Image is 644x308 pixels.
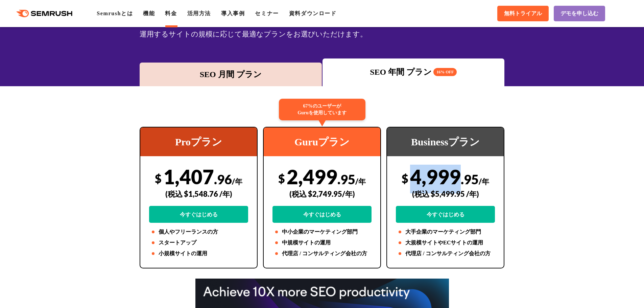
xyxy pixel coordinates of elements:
a: 資料ダウンロード [289,10,337,16]
a: Semrushとは [97,10,133,16]
a: 無料トライアル [497,6,549,21]
span: /年 [355,177,366,186]
a: 今すぐはじめる [396,206,495,223]
span: /年 [479,177,489,186]
a: 導入事例 [221,10,245,16]
a: デモを申し込む [554,6,605,21]
span: $ [402,171,408,185]
div: (税込 $1,548.76 /年) [149,182,248,206]
div: 4,999 [396,165,495,223]
div: Guruプラン [264,127,380,156]
div: 1,407 [149,165,248,223]
span: 無料トライアル [504,10,542,17]
div: SEO 月間 プラン [143,68,318,80]
a: セミナー [255,10,279,16]
li: 代理店 / コンサルティング会社の方 [272,250,372,258]
span: $ [155,171,162,185]
span: .96 [214,171,232,187]
div: Proプラン [140,127,257,156]
div: (税込 $2,749.95/年) [272,182,372,206]
div: SEO 年間 プラン [326,66,501,78]
a: 活用方法 [187,10,211,16]
div: SEOの3つの料金プランから、広告・SNS・市場調査ツールキットをご用意しています。業務領域や会社の規模、運用するサイトの規模に応じて最適なプランをお選びいただけます。 [140,16,504,40]
a: 料金 [165,10,177,16]
span: .95 [461,171,479,187]
a: 機能 [143,10,155,16]
span: $ [278,171,285,185]
li: スタートアップ [149,239,248,247]
li: 代理店 / コンサルティング会社の方 [396,250,495,258]
span: デモを申し込む [560,10,598,17]
a: 今すぐはじめる [272,206,372,223]
li: 小規模サイトの運用 [149,250,248,258]
li: 大手企業のマーケティング部門 [396,228,495,236]
div: Businessプラン [387,127,504,156]
a: 今すぐはじめる [149,206,248,223]
li: 個人やフリーランスの方 [149,228,248,236]
li: 中小企業のマーケティング部門 [272,228,372,236]
div: (税込 $5,499.95 /年) [396,182,495,206]
li: 大規模サイトやECサイトの運用 [396,239,495,247]
span: /年 [232,177,242,186]
div: 67%のユーザーが Guruを使用しています [279,99,365,120]
div: 2,499 [272,165,372,223]
span: .95 [337,171,355,187]
span: 16% OFF [433,68,457,76]
li: 中規模サイトの運用 [272,239,372,247]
